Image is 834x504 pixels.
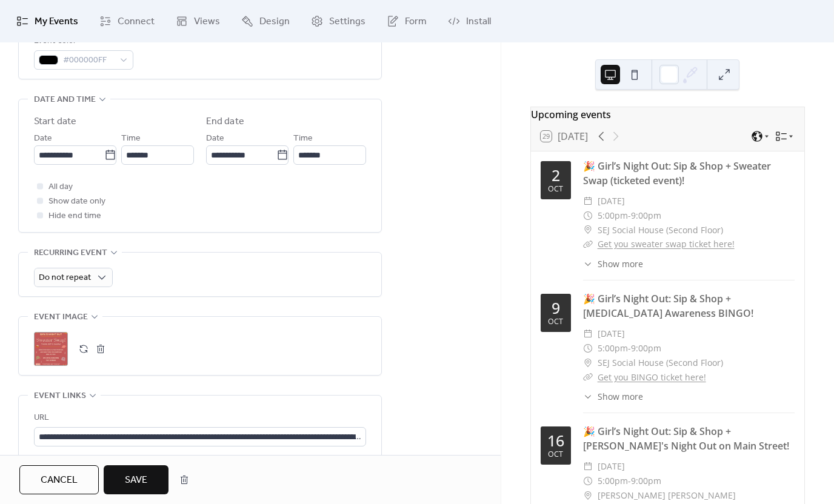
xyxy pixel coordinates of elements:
span: #000000FF [63,53,114,68]
a: Install [439,5,500,38]
div: ​ [583,370,593,385]
span: 5:00pm [598,474,628,488]
a: 🎉 Girl’s Night Out: Sip & Shop + [MEDICAL_DATA] Awareness BINGO! [583,292,753,320]
div: ​ [583,194,593,208]
span: Recurring event [34,246,107,260]
div: Start date [34,114,76,129]
span: All day [48,180,73,194]
span: 5:00pm [598,208,628,223]
span: Date [206,131,224,146]
span: Design [259,15,290,29]
span: 9:00pm [631,208,661,223]
div: 16 [547,433,564,448]
div: 2 [552,168,560,183]
span: Do not repeat [39,270,91,286]
span: 9:00pm [631,341,661,356]
span: Time [121,131,141,146]
span: 5:00pm [598,341,628,356]
div: ; [34,332,68,366]
span: 9:00pm [631,474,661,488]
span: Show more [598,390,643,403]
span: Show date only [48,194,105,209]
button: Cancel [19,465,99,494]
div: Oct [548,185,563,193]
div: ​ [583,356,593,370]
button: ​Show more [583,257,643,270]
div: ​ [583,223,593,237]
span: - [628,474,631,488]
div: Oct [548,451,563,459]
div: ​ [583,341,593,356]
button: Save [104,465,168,494]
span: Show more [598,257,643,270]
span: Views [194,15,220,29]
div: ​ [583,488,593,503]
div: ​ [583,474,593,488]
div: URL [34,411,364,425]
div: ​ [583,327,593,341]
span: Install [466,15,491,29]
span: Settings [329,15,365,29]
div: End date [206,114,244,129]
span: Date and time [34,93,96,107]
span: Form [405,15,427,29]
span: My Events [35,15,78,29]
div: Upcoming events [531,107,804,122]
button: ​Show more [583,390,643,403]
a: 🎉 Girl’s Night Out: Sip & Shop + Sweater Swap (ticketed event)! [583,159,771,187]
span: Date [34,131,52,146]
span: - [628,208,631,223]
div: 9 [552,300,560,316]
a: Get you BINGO ticket here! [598,371,706,383]
a: Design [232,5,299,38]
span: [DATE] [598,327,625,341]
span: Event image [34,310,88,325]
a: Settings [302,5,375,38]
div: ​ [583,208,593,223]
div: ​ [583,459,593,474]
div: ​ [583,390,593,403]
a: My Events [7,5,87,38]
span: Time [293,131,313,146]
span: Connect [118,15,155,29]
a: Get you sweater swap ticket here! [598,238,735,250]
span: Hide end time [48,209,101,224]
span: [DATE] [598,459,625,474]
span: [PERSON_NAME] [PERSON_NAME] [598,488,736,503]
div: Event color [34,34,131,48]
div: 🎉 Girl’s Night Out: Sip & Shop + [PERSON_NAME]'s Night Out on Main Street! [583,424,795,453]
span: SEJ Social House (Second Floor) [598,223,723,237]
span: Save [125,473,147,488]
div: ​ [583,257,593,270]
a: Form [378,5,436,38]
span: Event links [34,389,86,403]
span: [DATE] [598,194,625,208]
div: Oct [548,318,563,326]
span: Cancel [41,473,78,488]
span: - [628,341,631,356]
span: SEJ Social House (Second Floor) [598,356,723,370]
a: Views [167,5,229,38]
a: Connect [90,5,164,38]
div: ​ [583,237,593,251]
